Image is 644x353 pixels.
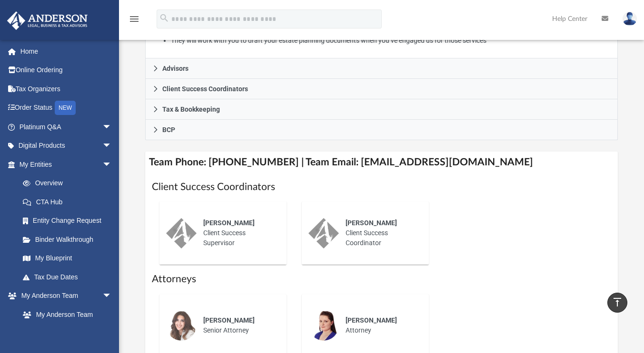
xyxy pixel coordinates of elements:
[102,286,121,306] span: arrow_drop_down
[7,98,126,118] a: Order StatusNEW
[7,79,126,98] a: Tax Organizers
[13,211,126,230] a: Entity Change Request
[7,286,121,305] a: My Anderson Teamarrow_drop_down
[197,309,280,342] div: Senior Attorney
[145,99,618,120] a: Tax & Bookkeeping
[197,211,280,255] div: Client Success Supervisor
[55,101,76,115] div: NEW
[145,152,618,173] h4: Team Phone: [PHONE_NUMBER] | Team Email: [EMAIL_ADDRESS][DOMAIN_NAME]
[7,136,126,155] a: Digital Productsarrow_drop_down
[13,174,126,193] a: Overview
[152,272,611,286] h1: Attorneys
[13,267,126,286] a: Tax Due Dates
[152,180,611,194] h1: Client Success Coordinators
[102,117,121,137] span: arrow_drop_down
[145,79,618,99] a: Client Success Coordinators
[7,42,126,61] a: Home
[623,12,637,26] img: User Pic
[162,65,188,72] span: Advisors
[159,13,169,23] i: search
[102,136,121,156] span: arrow_drop_down
[162,86,248,92] span: Client Success Coordinators
[166,310,197,341] img: thumbnail
[129,13,140,25] i: menu
[308,310,339,341] img: thumbnail
[129,18,140,25] a: menu
[7,117,126,136] a: Platinum Q&Aarrow_drop_down
[171,35,611,47] li: They will work with you to draft your estate planning documents when you’ve engaged us for those ...
[13,305,117,324] a: My Anderson Team
[7,155,126,174] a: My Entitiesarrow_drop_down
[203,316,255,324] span: [PERSON_NAME]
[346,219,397,227] span: [PERSON_NAME]
[13,192,126,211] a: CTA Hub
[145,120,618,140] a: BCP
[4,11,90,30] img: Anderson Advisors Platinum Portal
[346,316,397,324] span: [PERSON_NAME]
[339,211,422,255] div: Client Success Coordinator
[102,155,121,174] span: arrow_drop_down
[145,58,618,79] a: Advisors
[7,61,126,80] a: Online Ordering
[166,218,197,248] img: thumbnail
[162,126,175,133] span: BCP
[162,106,220,113] span: Tax & Bookkeeping
[13,249,121,268] a: My Blueprint
[339,309,422,342] div: Attorney
[308,218,339,248] img: thumbnail
[607,293,627,313] a: vertical_align_top
[13,230,126,249] a: Binder Walkthrough
[612,296,623,308] i: vertical_align_top
[203,219,255,227] span: [PERSON_NAME]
